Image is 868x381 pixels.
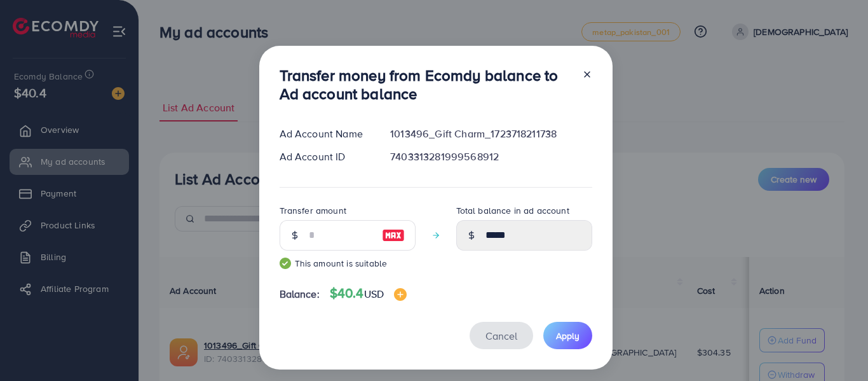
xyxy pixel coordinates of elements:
button: Apply [543,322,592,349]
h4: $40.4 [330,286,407,301]
label: Total balance in ad account [456,204,569,217]
span: Apply [556,329,580,342]
span: Balance: [280,287,320,301]
button: Cancel [470,322,533,349]
label: Transfer amount [280,204,346,217]
iframe: Chat [814,324,858,371]
span: USD [364,287,384,301]
span: Cancel [485,329,517,343]
div: 1013496_Gift Charm_1723718211738 [380,127,602,141]
div: 7403313281999568912 [380,149,602,164]
small: This amount is suitable [280,257,416,270]
img: image [394,288,407,301]
div: Ad Account ID [269,149,381,164]
div: Ad Account Name [269,127,381,141]
img: image [382,228,405,243]
img: guide [280,258,291,269]
h3: Transfer money from Ecomdy balance to Ad account balance [280,66,572,103]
